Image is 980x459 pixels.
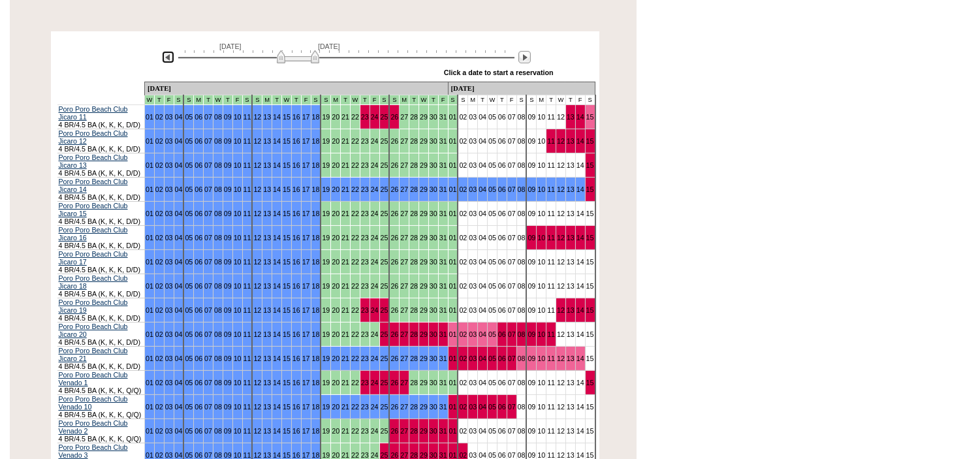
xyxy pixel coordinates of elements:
a: 16 [292,113,300,121]
a: 08 [214,330,222,338]
a: 09 [224,185,232,193]
a: 15 [283,355,291,362]
a: 14 [273,210,281,217]
a: 14 [273,161,281,169]
a: 11 [244,185,251,193]
a: 13 [263,210,271,217]
a: 06 [195,137,202,145]
a: 29 [420,355,428,362]
a: 04 [175,210,183,217]
a: 15 [586,306,594,314]
a: 11 [244,330,251,338]
a: 15 [283,113,291,121]
a: 18 [312,355,320,362]
a: 18 [312,306,320,314]
a: 26 [390,355,398,362]
a: Poro Poro Beach Club Jicaro 12 [59,129,128,145]
a: 03 [165,234,173,242]
a: 17 [302,161,310,169]
a: 22 [351,355,359,362]
a: 11 [547,330,555,338]
a: 17 [302,113,310,121]
a: 13 [263,234,271,242]
a: 12 [253,258,261,266]
a: 13 [263,282,271,290]
a: 01 [146,137,153,145]
a: 13 [567,234,575,242]
a: Poro Poro Beach Club Jicaro 19 [59,298,128,314]
a: 03 [165,258,173,266]
a: 01 [146,258,153,266]
a: 08 [214,137,222,145]
a: 21 [341,185,349,193]
a: 15 [283,234,291,242]
a: 15 [283,137,291,145]
a: 04 [175,258,183,266]
a: Poro Poro Beach Club Jicaro 16 [59,226,128,242]
a: 04 [175,113,183,121]
a: 15 [283,282,291,290]
a: 06 [498,330,506,338]
a: 02 [155,282,163,290]
a: 10 [234,185,242,193]
a: 09 [224,210,232,217]
a: 22 [351,185,359,193]
a: 15 [283,330,291,338]
a: 09 [224,330,232,338]
a: 31 [439,185,447,193]
a: 09 [224,258,232,266]
a: 01 [146,330,153,338]
a: 23 [361,355,369,362]
a: 01 [146,161,153,169]
a: 11 [547,137,555,145]
a: 03 [165,355,173,362]
a: 05 [185,161,193,169]
a: 09 [528,185,535,193]
a: 15 [283,185,291,193]
a: 10 [234,210,242,217]
a: 11 [244,234,251,242]
a: 12 [253,330,261,338]
img: Previous [162,51,174,63]
a: 07 [204,355,212,362]
a: 14 [273,355,281,362]
a: 17 [302,282,310,290]
a: 01 [449,185,457,193]
a: 24 [371,185,379,193]
a: 23 [361,113,369,121]
a: 16 [292,282,300,290]
a: 13 [567,113,575,121]
a: 06 [195,113,202,121]
a: 05 [185,113,193,121]
a: 07 [204,234,212,242]
a: 04 [479,330,486,338]
a: 12 [253,282,261,290]
a: 07 [204,161,212,169]
a: 08 [214,234,222,242]
a: 10 [234,306,242,314]
a: 11 [547,234,555,242]
a: 11 [244,137,251,145]
a: 10 [234,330,242,338]
a: 08 [214,258,222,266]
a: 03 [165,137,173,145]
a: 14 [273,113,281,121]
a: 10 [537,185,545,193]
a: 25 [381,330,388,338]
a: 02 [155,185,163,193]
a: 13 [263,137,271,145]
a: 03 [165,185,173,193]
a: 05 [185,282,193,290]
a: Poro Poro Beach Club Jicaro 21 [59,347,128,362]
a: 10 [234,355,242,362]
a: 17 [302,306,310,314]
a: 10 [234,137,242,145]
a: 26 [390,330,398,338]
a: 20 [332,355,340,362]
a: 18 [312,282,320,290]
a: 15 [586,113,594,121]
a: 12 [253,161,261,169]
a: 18 [312,234,320,242]
a: 30 [430,330,437,338]
a: 05 [185,234,193,242]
